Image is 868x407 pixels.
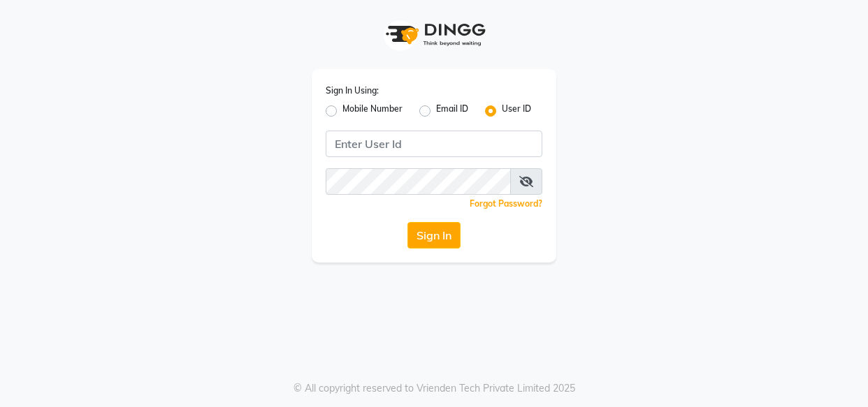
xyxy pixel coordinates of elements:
[470,198,542,209] a: Forgot Password?
[326,168,511,195] input: Username
[436,103,468,119] label: Email ID
[407,222,461,249] button: Sign In
[326,131,542,157] input: Username
[326,84,379,97] label: Sign In Using:
[342,103,403,119] label: Mobile Number
[502,103,531,119] label: User ID
[378,14,490,55] img: logo1.svg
